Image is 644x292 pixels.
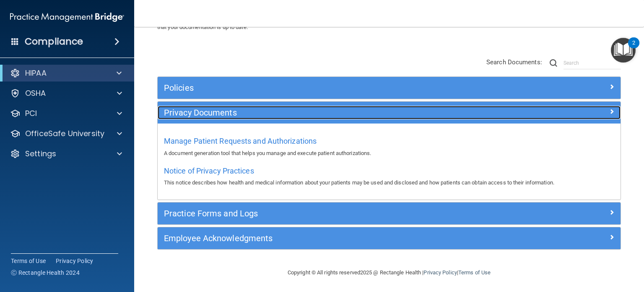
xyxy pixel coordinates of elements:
input: Search [563,57,621,69]
a: OSHA [10,88,122,98]
img: PMB logo [10,9,124,26]
a: HIPAA [10,68,122,78]
h4: Compliance [25,36,83,47]
span: Notice of Privacy Practices [164,166,254,175]
p: This notice describes how health and medical information about your patients may be used and disc... [164,178,614,188]
a: Privacy Documents [164,106,614,119]
h5: Employee Acknowledgments [164,234,499,243]
p: OfficeSafe University [25,129,104,139]
h5: Policies [164,83,499,92]
div: 2 [632,43,635,54]
a: Settings [10,149,122,159]
a: Terms of Use [458,269,491,276]
p: HIPAA [25,68,47,78]
div: Copyright © All rights reserved 2025 @ Rectangle Health | | [236,259,542,286]
img: ic-search.3b580494.png [550,59,557,67]
a: Privacy Policy [56,257,93,265]
a: Terms of Use [11,257,46,265]
button: Open Resource Center, 2 new notifications [611,38,636,63]
p: Settings [25,149,56,159]
a: Practice Forms and Logs [164,207,614,220]
p: OSHA [25,88,46,98]
a: PCI [10,108,122,118]
a: OfficeSafe University [10,129,122,139]
p: PCI [25,108,37,118]
h5: Privacy Documents [164,108,499,117]
a: Employee Acknowledgments [164,231,614,245]
a: Privacy Policy [423,269,457,276]
a: Policies [164,81,614,95]
a: Manage Patient Requests and Authorizations [164,139,317,145]
span: Ⓒ Rectangle Health 2024 [11,268,80,277]
h5: Practice Forms and Logs [164,209,499,218]
span: Search Documents: [486,58,542,66]
span: Manage Patient Requests and Authorizations [164,137,317,145]
p: A document generation tool that helps you manage and execute patient authorizations. [164,148,614,158]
